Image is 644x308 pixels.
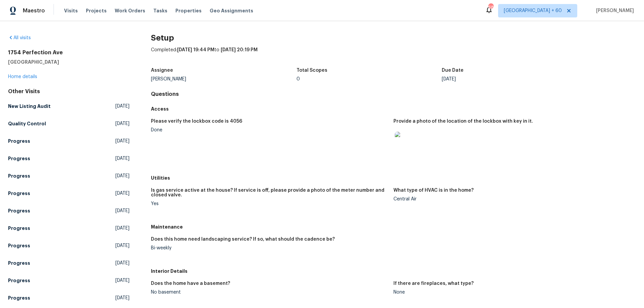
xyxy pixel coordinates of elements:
h5: Progress [8,155,30,162]
span: Maestro [23,7,45,14]
h5: Progress [8,225,30,232]
h5: Progress [8,277,30,284]
span: Visits [64,7,78,14]
h5: Is gas service active at the house? If service is off, please provide a photo of the meter number... [151,188,388,197]
a: Progress[DATE] [8,152,129,165]
h2: 1754 Perfection Ave [8,49,129,56]
a: Progress[DATE] [8,292,129,304]
h5: Please verify the lockbox code is 4056 [151,119,242,124]
div: Completed: to [151,47,636,64]
span: [DATE] 19:44 PM [177,48,214,52]
h5: [GEOGRAPHIC_DATA] [8,59,129,65]
h5: What type of HVAC is in the home? [393,188,474,193]
h5: Progress [8,190,30,197]
h5: Utilities [151,175,636,181]
h5: Maintenance [151,224,636,230]
div: 0 [297,77,442,81]
span: [DATE] [115,225,129,232]
div: No basement [151,290,388,295]
a: All visits [8,36,31,40]
div: 689 [488,4,493,11]
h5: Assignee [151,68,173,73]
h5: If there are fireplaces, what type? [393,281,474,286]
h5: Progress [8,260,30,266]
a: Progress[DATE] [8,240,129,252]
span: Geo Assignments [210,7,253,14]
h5: Does the home have a basement? [151,281,230,286]
a: Quality Control[DATE] [8,118,129,130]
h4: Questions [151,91,636,98]
span: [DATE] [115,138,129,144]
span: [DATE] [115,207,129,214]
span: [DATE] [115,260,129,266]
a: Progress[DATE] [8,274,129,287]
span: [DATE] 20:19 PM [221,48,258,52]
span: [DATE] [115,103,129,110]
h5: Provide a photo of the location of the lockbox with key in it. [393,119,533,124]
a: Progress[DATE] [8,205,129,217]
span: [GEOGRAPHIC_DATA] + 60 [504,7,562,14]
a: Progress[DATE] [8,257,129,269]
div: Central Air [393,197,631,201]
span: [DATE] [115,155,129,162]
h5: Progress [8,138,30,144]
div: Yes [151,201,388,206]
h5: Progress [8,295,30,301]
span: [DATE] [115,242,129,249]
a: Progress[DATE] [8,170,129,182]
h5: Interior Details [151,268,636,274]
h5: Due Date [442,68,464,73]
h5: Total Scopes [297,68,327,73]
span: [DATE] [115,173,129,179]
div: Done [151,128,388,132]
span: [PERSON_NAME] [593,7,634,14]
h5: Progress [8,207,30,214]
h5: New Listing Audit [8,103,51,110]
a: New Listing Audit[DATE] [8,100,129,112]
div: Other Visits [8,88,129,95]
span: Tasks [153,8,167,13]
span: Properties [175,7,202,14]
span: [DATE] [115,295,129,301]
div: [PERSON_NAME] [151,77,297,81]
h5: Quality Control [8,120,46,127]
a: Home details [8,74,37,79]
div: [DATE] [442,77,587,81]
span: Work Orders [115,7,145,14]
a: Progress[DATE] [8,222,129,234]
span: [DATE] [115,190,129,197]
div: Bi-weekly [151,246,388,250]
a: Progress[DATE] [8,135,129,147]
span: [DATE] [115,277,129,284]
h5: Does this home need landscaping service? If so, what should the cadence be? [151,237,335,242]
span: Projects [86,7,107,14]
h5: Progress [8,242,30,249]
h5: Access [151,106,636,112]
span: [DATE] [115,120,129,127]
div: None [393,290,631,295]
h2: Setup [151,35,636,41]
a: Progress[DATE] [8,187,129,199]
h5: Progress [8,173,30,179]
